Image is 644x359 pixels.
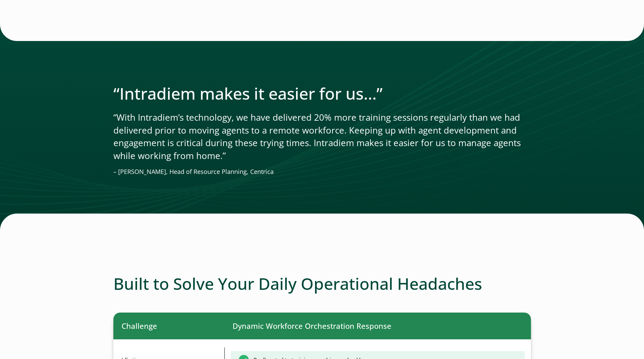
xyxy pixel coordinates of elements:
[113,84,531,103] h2: “Intradiem makes it easier for us…”
[113,167,531,176] p: – [PERSON_NAME], Head of Resource Planning, Centrica
[113,313,225,344] th: Challenge
[113,274,531,294] h2: Built to Solve Your Daily Operational Headaches
[224,313,531,344] th: Dynamic Workforce Orchestration Response
[113,111,531,162] p: “With Intradiem’s technology, we have delivered 20% more training sessions regularly than we had ...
